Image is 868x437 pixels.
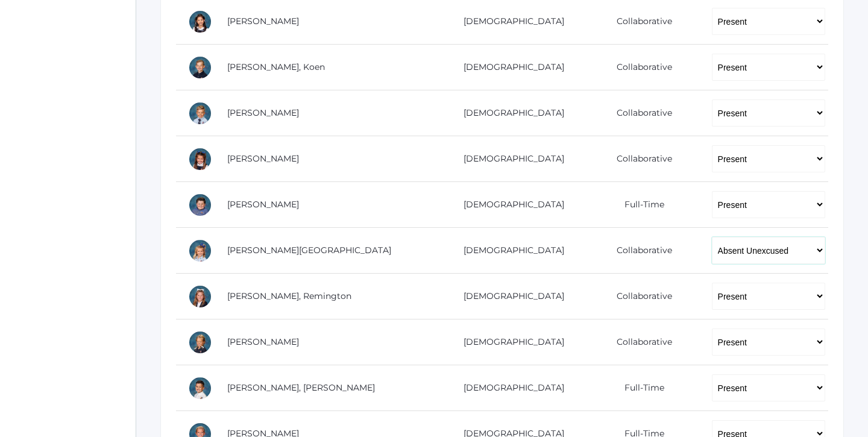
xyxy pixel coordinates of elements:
[188,239,212,263] div: Shiloh Laubacher
[580,136,700,182] td: Collaborative
[439,45,580,90] td: [DEMOGRAPHIC_DATA]
[227,199,299,210] a: [PERSON_NAME]
[580,319,700,365] td: Collaborative
[580,274,700,319] td: Collaborative
[227,245,391,256] a: [PERSON_NAME][GEOGRAPHIC_DATA]
[439,136,580,182] td: [DEMOGRAPHIC_DATA]
[580,365,700,411] td: Full-Time
[188,147,212,171] div: Hazel Doss
[188,285,212,309] div: Remington Mastro
[580,228,700,274] td: Collaborative
[439,274,580,319] td: [DEMOGRAPHIC_DATA]
[439,90,580,136] td: [DEMOGRAPHIC_DATA]
[188,10,212,34] div: Whitney Chea
[188,193,212,217] div: Gunnar Kohr
[188,101,212,125] div: Liam Culver
[227,382,375,393] a: [PERSON_NAME], [PERSON_NAME]
[227,16,299,27] a: [PERSON_NAME]
[188,330,212,354] div: Emery Pedrick
[580,182,700,228] td: Full-Time
[227,61,325,72] a: [PERSON_NAME], Koen
[188,376,212,400] div: Cooper Reyes
[439,182,580,228] td: [DEMOGRAPHIC_DATA]
[227,107,299,118] a: [PERSON_NAME]
[439,319,580,365] td: [DEMOGRAPHIC_DATA]
[580,90,700,136] td: Collaborative
[227,153,299,164] a: [PERSON_NAME]
[227,291,351,301] a: [PERSON_NAME], Remington
[580,45,700,90] td: Collaborative
[188,55,212,80] div: Koen Crocker
[439,365,580,411] td: [DEMOGRAPHIC_DATA]
[439,228,580,274] td: [DEMOGRAPHIC_DATA]
[227,336,299,347] a: [PERSON_NAME]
